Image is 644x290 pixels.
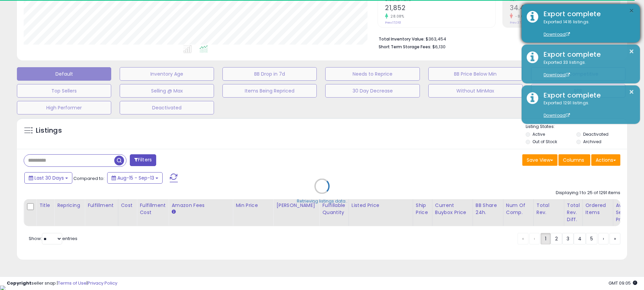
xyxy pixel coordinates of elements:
button: Top Sellers [17,84,111,98]
button: 30 Day Decrease [325,84,420,98]
div: Retrieving listings data.. [297,198,348,204]
button: Items Being Repriced [222,84,317,98]
strong: Copyright [7,280,31,286]
button: RPR [531,84,625,98]
button: Deactivated [120,101,214,114]
div: Export complete [539,90,635,100]
div: Export complete [539,9,635,19]
a: Terms of Use [58,280,87,286]
a: Download [544,31,570,37]
a: Download [544,72,570,78]
button: Inventory Age [120,67,214,81]
button: BB Drop in 7d [222,67,317,81]
div: Export complete [539,50,635,59]
b: Short Term Storage Fees: [379,44,431,50]
b: Total Inventory Value: [379,36,425,42]
div: Exported 1416 listings. [539,19,635,38]
button: Default [17,67,111,81]
span: $6,130 [432,44,446,50]
a: Privacy Policy [88,280,117,286]
div: Exported 1291 listings. [539,100,635,119]
small: Prev: 37.70% [510,21,527,25]
div: Exported 33 listings. [539,59,635,78]
span: 2025-10-14 09:05 GMT [609,280,637,286]
button: High Performer [17,101,111,114]
button: Selling @ Max [120,84,214,98]
div: seller snap | | [7,280,117,287]
button: × [629,47,634,56]
button: BB Price Below Min [428,67,523,81]
h2: 21,852 [385,4,495,13]
small: 28.08% [388,14,404,19]
h2: 34.43% [510,4,620,13]
button: Without MinMax [428,84,523,98]
li: $363,454 [379,34,615,43]
small: -8.67% [513,14,528,19]
button: Needs to Reprice [325,67,420,81]
a: Download [544,112,570,118]
button: × [629,7,634,15]
small: Prev: 17,061 [385,21,401,25]
button: × [629,88,634,96]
